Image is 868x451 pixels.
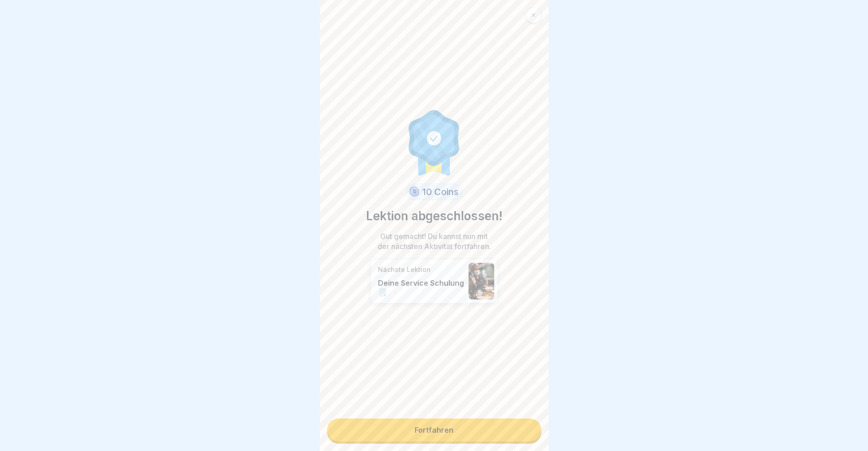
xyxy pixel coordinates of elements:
[406,184,463,200] div: 10 Coins
[407,185,421,199] img: coin.svg
[378,266,464,274] p: Nächste Lektion
[375,231,494,251] p: Gut gemacht! Du kannst nun mit der nächsten Aktivität fortfahren.
[327,418,541,441] a: Fortfahren
[366,207,502,225] p: Lektion abgeschlossen!
[378,278,464,297] p: Deine Service Schulung 🗒️
[404,108,465,176] img: completion.svg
